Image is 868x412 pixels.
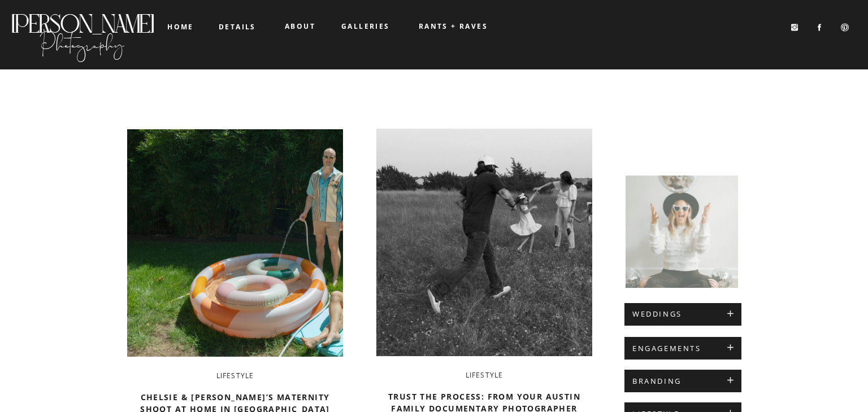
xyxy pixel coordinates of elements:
a: about [285,23,315,30]
b: home [167,22,194,32]
a: ENGAGEMENTS [632,344,734,353]
a: Photography [10,22,155,59]
b: details [219,22,256,32]
a: RANTS + RAVES [408,23,498,30]
a: galleries [341,23,388,30]
a: Trust the Process: From your Austin Family Documentary Photographer [376,129,592,356]
a: details [219,23,251,30]
a: Lifestyle [216,371,254,380]
a: home [167,23,194,30]
b: galleries [341,21,390,31]
a: Chelsie & Mark’s Maternity Shoot at Home in Austin [127,129,343,357]
b: about [285,21,315,31]
a: WEDDINGS [632,310,734,319]
a: [PERSON_NAME] [10,9,155,28]
a: BRANDING [632,377,734,386]
b: RANTS + RAVES [419,21,488,31]
a: Lifestyle [466,370,504,380]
